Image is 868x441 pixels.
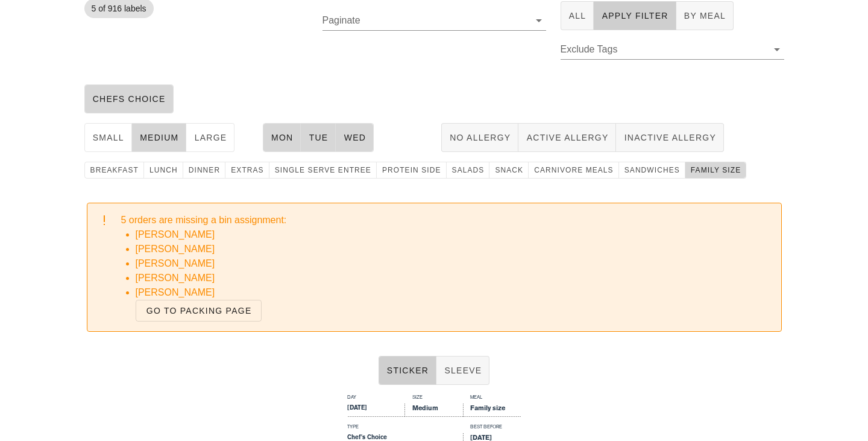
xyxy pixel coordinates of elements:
[386,366,429,375] span: Sticker
[90,166,139,174] span: breakfast
[230,166,264,174] span: extras
[489,162,529,179] button: snack
[193,133,227,142] span: large
[518,123,616,152] button: Active Allergy
[616,123,724,152] button: Inactive Allergy
[463,404,521,417] div: Family size
[301,123,336,152] button: Tue
[619,162,685,179] button: sandwiches
[601,11,668,21] span: Apply Filter
[274,166,371,174] span: single serve entree
[533,166,614,174] span: carnivore meals
[343,133,366,142] span: Wed
[623,133,716,142] span: Inactive Allergy
[568,11,587,21] span: All
[84,84,174,113] button: chefs choice
[136,285,772,300] li: [PERSON_NAME]
[444,366,482,375] span: Sleeve
[132,123,187,152] button: medium
[624,166,680,174] span: sandwiches
[405,404,463,417] div: Medium
[186,123,234,152] button: large
[405,393,463,404] div: Size
[121,213,772,322] div: 5 orders are missing a bin assignment:
[436,356,489,385] button: Sleeve
[382,166,441,174] span: protein side
[379,356,437,385] button: Sticker
[451,166,485,174] span: Salads
[308,133,328,142] span: Tue
[447,162,490,179] button: Salads
[561,40,784,59] div: Exclude Tags
[136,271,772,285] li: [PERSON_NAME]
[685,162,746,179] button: family size
[676,1,734,30] button: By Meal
[377,162,447,179] button: protein side
[188,166,221,174] span: dinner
[561,1,594,30] button: All
[92,94,166,104] span: chefs choice
[594,1,676,30] button: Apply Filter
[225,162,269,179] button: extras
[84,162,144,179] button: breakfast
[336,123,374,152] button: Wed
[463,393,521,404] div: Meal
[494,166,523,174] span: snack
[271,133,294,142] span: Mon
[136,242,772,256] li: [PERSON_NAME]
[526,133,608,142] span: Active Allergy
[322,11,546,30] div: Paginate
[269,162,377,179] button: single serve entree
[136,256,772,271] li: [PERSON_NAME]
[690,166,741,174] span: family size
[263,123,301,152] button: Mon
[347,404,405,417] div: [DATE]
[136,227,772,242] li: [PERSON_NAME]
[529,162,619,179] button: carnivore meals
[84,123,132,152] button: small
[139,133,179,142] span: medium
[347,393,405,404] div: Day
[449,133,511,142] span: No Allergy
[183,162,226,179] button: dinner
[684,11,726,21] span: By Meal
[347,423,463,433] div: Type
[441,123,518,152] button: No Allergy
[136,300,262,322] a: Go to Packing Page
[146,306,252,316] span: Go to Packing Page
[144,162,183,179] button: lunch
[149,166,178,174] span: lunch
[92,133,124,142] span: small
[463,423,521,433] div: Best Before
